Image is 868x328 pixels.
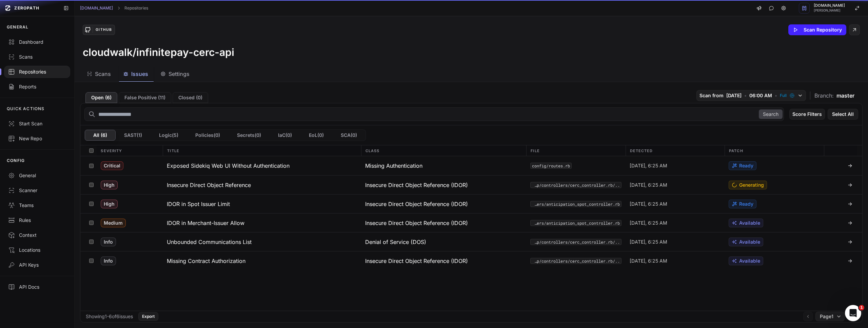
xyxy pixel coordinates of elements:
button: EoL(0) [300,130,332,141]
button: IDOR in Spot Issuer Limit [163,194,361,213]
span: [DATE], 6:25 AM [630,239,667,245]
div: Repositories [8,68,66,75]
button: Unbounded Communications List [163,232,361,251]
div: Severity [97,145,163,156]
span: Available [739,239,760,245]
span: Medium [101,219,126,227]
button: IaC(0) [270,130,300,141]
span: Insecure Direct Object Reference (IDOR) [365,200,468,208]
button: Insecure Direct Object Reference [163,176,361,194]
button: Logic(5) [151,130,187,141]
span: Issues [131,70,148,78]
button: SCA(0) [332,130,366,141]
span: High [101,181,118,189]
span: [DOMAIN_NAME] [814,4,845,7]
button: ../2ee92c416705ffe02c06838fe1c7427c314e0e7d/app/controllers/cerc_controller.rb [530,258,621,264]
span: Available [739,220,760,226]
div: Context [8,232,66,239]
span: Branch: [814,91,834,100]
div: Reports [8,83,66,90]
button: Exposed Sidekiq Web UI Without Authentication [163,156,361,175]
div: Medium IDOR in Merchant-Issuer Allow Insecure Direct Object Reference (IDOR) app/controllers/anti... [80,213,862,232]
span: High [101,200,118,208]
h3: Exposed Sidekiq Web UI Without Authentication [167,162,290,170]
div: Rules [8,217,66,224]
div: Scanner [8,187,66,194]
span: • [775,92,777,99]
span: [DATE] [726,92,742,99]
button: Select All [828,109,858,120]
span: Generating [739,182,764,188]
span: Info [101,238,116,246]
span: 06:00 AM [749,92,772,99]
div: GitHub [93,27,114,33]
iframe: Intercom live chat [845,305,861,321]
div: Class [361,145,526,156]
button: app/controllers/anticipation_spot_controller.rb [530,201,621,207]
span: • [744,92,747,99]
span: [DATE], 6:25 AM [630,162,667,169]
div: Info Unbounded Communications List Denial of Service (DOS) ../2ee92c416705ffe02c06838fe1c7427c314... [80,232,862,251]
div: Scans [8,54,66,60]
a: [DOMAIN_NAME] [80,5,113,11]
h3: Missing Contract Authorization [167,257,245,265]
span: [DATE], 6:25 AM [630,201,667,207]
span: Scan from [699,92,724,99]
button: Search [759,109,783,119]
code: ../2ee92c416705ffe02c06838fe1c7427c314e0e7d/app/controllers/cerc_controller.rb [530,182,621,188]
span: Critical [101,161,123,170]
span: [PERSON_NAME] [814,9,845,12]
h3: IDOR in Spot Issuer Limit [167,200,230,208]
button: SAST(1) [116,130,151,141]
code: config/routes.rb [530,163,572,169]
div: Title [163,145,361,156]
div: File [526,145,625,156]
div: Locations [8,247,66,253]
span: Full [780,93,787,98]
button: Page1 [815,312,845,321]
div: Detected [626,145,725,156]
span: Available [739,258,760,264]
button: Policies(0) [187,130,229,141]
div: High IDOR in Spot Issuer Limit Insecure Direct Object Reference (IDOR) app/controllers/anticipati... [80,194,862,213]
h3: Insecure Direct Object Reference [167,181,251,189]
span: [DATE], 6:25 AM [630,220,667,226]
div: Dashboard [8,39,66,45]
span: Insecure Direct Object Reference (IDOR) [365,257,468,265]
button: Scan Repository [788,24,846,35]
span: Insecure Direct Object Reference (IDOR) [365,181,468,189]
div: Patch [725,145,824,156]
div: API Docs [8,284,66,290]
a: Repositories [124,5,148,11]
div: New Repo [8,135,66,142]
span: Ready [739,162,753,169]
nav: breadcrumb [80,5,148,11]
span: Missing Authentication [365,162,422,170]
span: master [836,91,854,100]
span: ZEROPATH [14,5,39,11]
span: Ready [739,201,753,207]
h3: Unbounded Communications List [167,238,252,246]
code: ../2ee92c416705ffe02c06838fe1c7427c314e0e7d/app/controllers/cerc_controller.rb [530,239,621,245]
button: Secrets(0) [229,130,270,141]
button: Open (6) [85,92,117,103]
span: Scans [95,70,111,78]
button: IDOR in Merchant-Issuer Allow [163,213,361,232]
span: [DATE], 6:25 AM [630,258,667,264]
button: Score Filters [789,109,825,120]
button: False Positive (11) [119,92,171,103]
h3: cloudwalk/infinitepay-cerc-api [83,46,234,58]
span: Denial of Service (DOS) [365,238,426,246]
p: CONFIG [7,158,25,163]
a: ZEROPATH [3,3,58,14]
div: High Insecure Direct Object Reference Insecure Direct Object Reference (IDOR) ../2ee92c416705ffe0... [80,175,862,194]
span: [DATE], 6:25 AM [630,182,667,188]
div: General [8,172,66,179]
svg: chevron right, [116,6,121,11]
button: Export [138,312,158,321]
button: Missing Contract Authorization [163,251,361,270]
div: API Keys [8,262,66,268]
div: Start Scan [8,120,66,127]
div: Showing 1 - 6 of 6 issues [86,313,133,320]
